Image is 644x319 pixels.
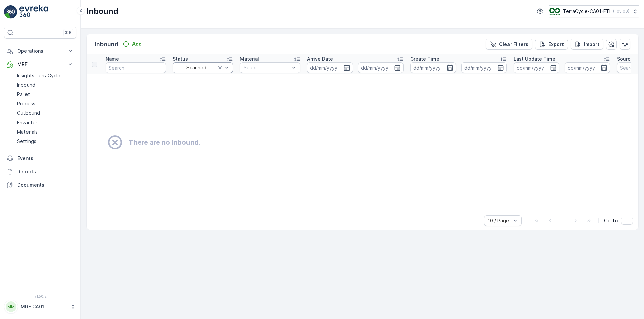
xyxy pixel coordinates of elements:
[129,137,200,147] h2: There are no Inbound.
[458,64,460,72] p: -
[14,127,76,137] a: Materials
[17,100,35,107] p: Process
[17,168,74,175] p: Reports
[486,39,532,50] button: Clear Filters
[65,30,72,35] p: ⌘B
[499,41,528,48] p: Clear Filters
[17,82,35,88] p: Inbound
[4,300,76,314] button: MMMRF.CA01
[549,5,639,17] button: TerraCycle-CA01-FTI(-05:00)
[17,72,60,79] p: Insights TerraCycle
[120,40,144,48] button: Add
[6,301,16,312] div: MM
[548,41,564,48] p: Export
[617,56,633,62] p: Source
[4,5,17,19] img: logo
[17,110,40,116] p: Outbound
[132,41,142,47] p: Add
[461,62,507,73] input: dd/mm/yyyy
[514,56,555,62] p: Last Update Time
[14,71,76,80] a: Insights TerraCycle
[14,90,76,99] a: Pallet
[410,62,456,73] input: dd/mm/yyyy
[21,303,67,310] p: MRF.CA01
[17,155,74,162] p: Events
[173,56,188,62] p: Status
[17,91,30,98] p: Pallet
[14,137,76,146] a: Settings
[613,9,629,14] p: ( -05:00 )
[307,62,353,73] input: dd/mm/yyyy
[14,99,76,108] a: Process
[354,64,357,72] p: -
[4,58,76,71] button: MRF
[584,41,599,48] p: Import
[240,56,259,62] p: Material
[4,165,76,178] a: Reports
[604,217,618,224] span: Go To
[14,118,76,127] a: Envanter
[563,8,610,15] p: TerraCycle-CA01-FTI
[95,39,119,49] p: Inbound
[565,62,610,73] input: dd/mm/yyyy
[358,62,404,73] input: dd/mm/yyyy
[4,152,76,165] a: Events
[17,129,38,135] p: Materials
[17,138,36,145] p: Settings
[106,62,166,73] input: Search
[535,39,568,50] button: Export
[17,182,74,188] p: Documents
[561,64,563,72] p: -
[4,294,76,298] span: v 1.50.2
[410,56,439,62] p: Create Time
[17,61,63,68] p: MRF
[4,178,76,192] a: Documents
[244,64,290,71] p: Select
[4,44,76,58] button: Operations
[19,5,48,19] img: logo_light-DOdMpM7g.png
[549,8,560,15] img: TC_BVHiTW6.png
[307,56,333,62] p: Arrive Date
[14,80,76,90] a: Inbound
[571,39,603,50] button: Import
[106,56,119,62] p: Name
[17,119,37,126] p: Envanter
[17,48,63,54] p: Operations
[14,108,76,118] a: Outbound
[514,62,559,73] input: dd/mm/yyyy
[86,6,118,17] p: Inbound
